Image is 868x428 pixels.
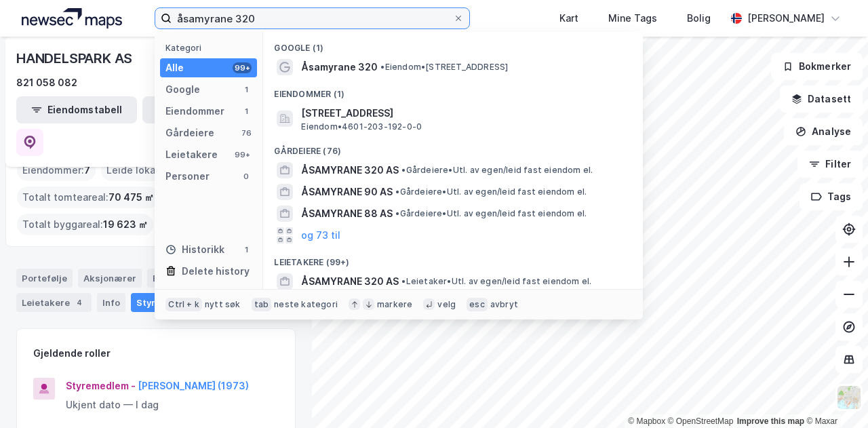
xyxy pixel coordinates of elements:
div: 76 [241,128,252,138]
div: [PERSON_NAME] [747,10,825,26]
div: Leietakere (99+) [263,246,643,271]
span: • [395,208,399,218]
div: Leietakere [16,293,92,312]
div: Kategori [165,43,257,53]
span: ÅSAMYRANE 320 AS [301,273,399,290]
div: velg [437,299,456,310]
div: Ctrl + k [165,298,202,311]
button: og 73 til [301,227,340,244]
div: Alle [165,60,184,76]
button: Analyse [784,118,863,145]
div: 1 [241,106,252,117]
div: Leide lokasjoner : [101,159,199,181]
div: 99+ [233,149,252,160]
span: Eiendom • 4601-203-192-0-0 [301,121,422,132]
div: Info [97,293,125,312]
span: ÅSAMYRANE 320 AS [301,162,399,178]
div: avbryt [490,299,518,310]
span: Leietaker • Utl. av egen/leid fast eiendom el. [401,276,591,287]
div: Google [165,81,200,98]
div: Eiendommer : [17,159,96,181]
span: • [401,276,406,286]
button: Eiendomstabell [16,96,137,123]
span: ÅSAMYRANE 90 AS [301,184,393,200]
span: Åsamyrane 320 [301,59,378,75]
div: Aksjonærer [78,269,142,288]
div: Google (1) [263,32,643,56]
div: 821 058 082 [16,75,77,91]
div: 99+ [233,62,252,73]
div: Totalt tomteareal : [17,187,159,208]
div: Personer [165,168,210,184]
button: Filter [797,151,863,178]
div: tab [252,298,272,311]
button: Bokmerker [771,53,863,80]
div: 4 [73,296,86,309]
div: markere [377,299,412,310]
a: Mapbox [628,416,665,426]
a: OpenStreetMap [668,416,734,426]
span: • [380,62,384,72]
div: Portefølje [16,269,73,288]
span: Gårdeiere • Utl. av egen/leid fast eiendom el. [401,165,593,176]
button: Leietakertabell [142,96,263,123]
span: 70 475 ㎡ [108,189,154,206]
span: ÅSAMYRANE 88 AS [301,206,393,222]
div: Eiendommer [147,269,231,288]
div: Historikk [165,241,224,258]
button: Datasett [780,85,863,113]
input: Søk på adresse, matrikkel, gårdeiere, leietakere eller personer [172,8,453,28]
div: Eiendommer (1) [263,78,643,102]
div: esc [467,298,488,311]
div: Leietakere [165,147,218,163]
div: nytt søk [205,299,241,310]
div: Gjeldende roller [33,345,111,362]
span: • [395,187,399,197]
span: 19 623 ㎡ [103,216,148,233]
span: [STREET_ADDRESS] [301,105,627,121]
button: Tags [800,183,863,210]
div: Kontrollprogram for chat [800,363,868,428]
div: 0 [241,171,252,182]
span: Gårdeiere • Utl. av egen/leid fast eiendom el. [395,208,587,219]
div: Delete history [182,263,250,279]
div: 1 [241,84,252,95]
span: Gårdeiere • Utl. av egen/leid fast eiendom el. [395,187,587,197]
div: Mine Tags [608,10,657,26]
div: neste kategori [274,299,338,310]
div: HANDELSPARK AS [16,47,135,69]
div: Gårdeiere [165,125,214,141]
div: Gårdeiere (76) [263,135,643,159]
div: Totalt byggareal : [17,214,153,235]
a: Improve this map [737,416,804,426]
span: Eiendom • [STREET_ADDRESS] [380,62,508,73]
div: Kart [559,10,578,26]
iframe: Chat Widget [800,363,868,428]
span: • [401,165,406,175]
div: Eiendommer [165,103,224,119]
div: Styret [131,293,186,312]
span: 7 [84,162,90,178]
div: 1 [241,244,252,255]
img: logo.a4113a55bc3d86da70a041830d287a7e.svg [22,8,122,28]
div: Bolig [687,10,711,26]
div: Ukjent dato — I dag [66,397,279,413]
